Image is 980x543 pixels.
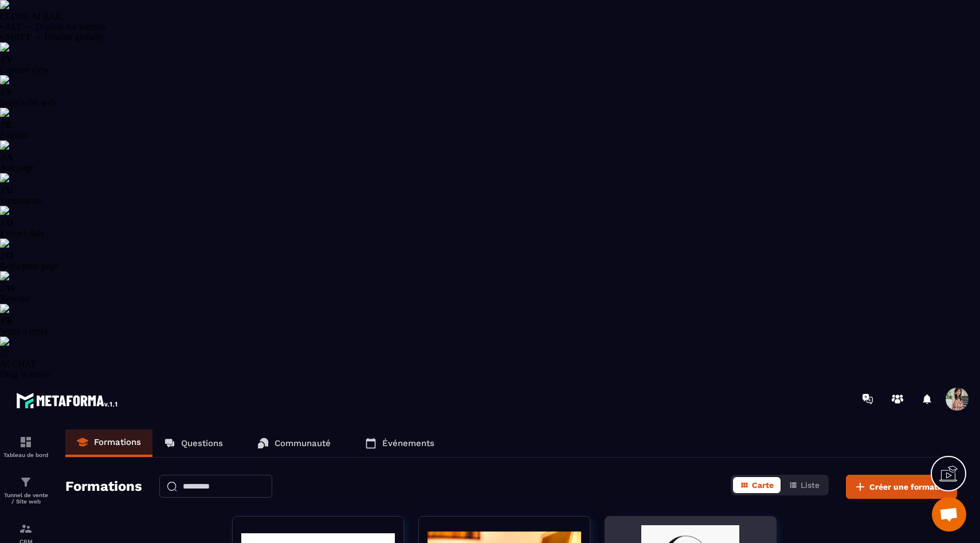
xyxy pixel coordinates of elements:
[19,522,33,536] img: formation
[65,475,142,499] h2: Formations
[19,475,33,489] img: formation
[3,427,49,467] a: formationformationTableau de bord
[94,437,141,447] p: Formations
[932,497,966,532] a: Ouvrir le chat
[801,481,820,490] span: Liste
[65,429,152,457] a: Formations
[782,477,826,493] button: Liste
[3,492,49,505] p: Tunnel de vente / Site web
[3,452,49,458] p: Tableau de bord
[733,477,781,493] button: Carte
[246,429,342,457] a: Communauté
[152,429,234,457] a: Questions
[16,390,119,411] img: logo
[181,438,223,448] p: Questions
[846,475,957,499] button: Créer une formation
[752,481,774,490] span: Carte
[354,429,446,457] a: Événements
[3,467,49,513] a: formationformationTunnel de vente / Site web
[869,481,950,493] span: Créer une formation
[19,435,33,449] img: formation
[382,438,434,448] p: Événements
[275,438,331,448] p: Communauté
